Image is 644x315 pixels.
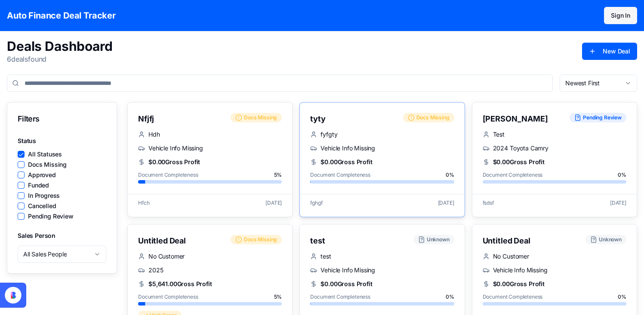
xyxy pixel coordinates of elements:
[310,200,322,206] span: fghgf
[148,266,163,274] span: 2025
[310,235,325,247] h3: test
[446,293,454,300] span: 0 %
[493,144,548,153] span: 2024 Toyota Camry
[28,213,74,219] label: Pending Review
[604,7,637,24] button: Sign In
[427,236,450,243] span: Unknown
[483,293,543,300] span: Document Completeness
[7,38,113,54] h1: Deals Dashboard
[7,54,113,64] p: 6 deal s found
[618,293,626,300] span: 0 %
[583,114,622,121] span: Pending Review
[18,137,36,144] label: Status
[138,235,186,247] h3: Untitled Deal
[148,280,212,288] span: $5,641.00 Gross Profit
[138,293,198,300] span: Document Completeness
[493,158,545,166] span: $0.00 Gross Profit
[310,293,370,300] span: Document Completeness
[483,235,530,247] h3: Untitled Deal
[599,236,622,243] span: Unknown
[28,182,49,188] label: Funded
[483,113,548,125] h3: [PERSON_NAME]
[148,130,160,139] span: Hdh
[483,172,543,178] span: Document Completeness
[493,280,545,288] span: $0.00 Gross Profit
[148,144,203,153] span: Vehicle Info Missing
[610,200,626,206] span: [DATE]
[28,162,67,168] label: Docs Missing
[28,193,60,199] label: In Progress
[320,144,375,153] span: Vehicle Info Missing
[320,130,337,139] span: fyfgty
[18,232,55,239] label: Sales Person
[320,252,331,261] span: test
[310,172,370,178] span: Document Completeness
[28,203,56,209] label: Cancelled
[28,151,62,157] label: All Statuses
[244,236,277,243] span: Docs Missing
[18,113,106,125] div: Filters
[265,200,282,206] span: [DATE]
[310,113,325,125] h3: tyty
[138,113,154,125] h3: Nfjfj
[244,114,277,121] span: Docs Missing
[483,200,494,206] span: fsdsf
[138,172,198,178] span: Document Completeness
[438,200,454,206] span: [DATE]
[582,43,637,60] button: New Deal
[493,130,505,139] span: Test
[493,266,548,274] span: Vehicle Info Missing
[618,172,626,178] span: 0 %
[138,200,149,206] span: Hfch
[493,252,529,261] span: No Customer
[28,172,56,178] label: Approved
[320,266,375,274] span: Vehicle Info Missing
[446,172,454,178] span: 0 %
[320,280,372,288] span: $0.00 Gross Profit
[320,158,372,166] span: $0.00 Gross Profit
[7,9,116,22] h1: Auto Finance Deal Tracker
[274,293,282,300] span: 5 %
[274,172,282,178] span: 5 %
[148,158,200,166] span: $0.00 Gross Profit
[148,252,185,261] span: No Customer
[416,114,450,121] span: Docs Missing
